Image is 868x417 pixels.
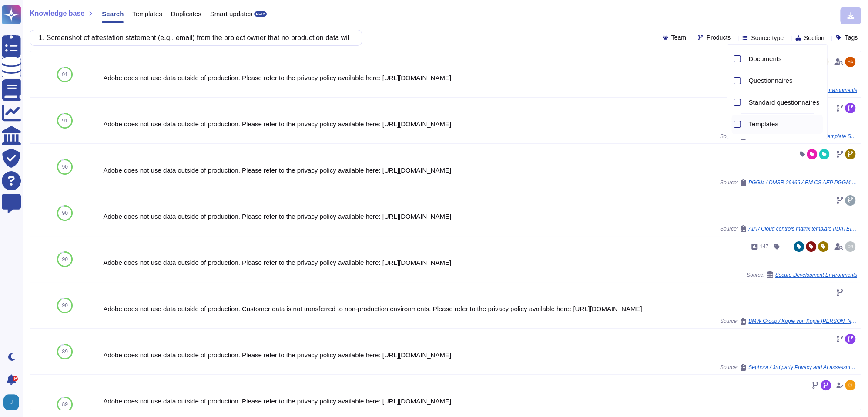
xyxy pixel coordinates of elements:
[748,226,857,231] span: AIA / Cloud controls matrix template ([DATE]) (1)
[34,30,353,45] input: Search a question or template...
[720,318,857,325] span: Source:
[745,71,823,91] div: Questionnaires
[804,35,824,41] span: Section
[103,167,857,173] div: Adobe does not use data outside of production. Please refer to the privacy policy available here:...
[62,402,68,407] span: 89
[775,272,857,278] span: Secure Development Environments
[748,98,819,106] span: Standard questionnaires
[748,319,857,324] span: BMW Group / Kopie von Kopie [PERSON_NAME] DE v1.3 ENG
[254,11,267,17] div: BETA
[210,10,253,17] span: Smart updates
[103,305,857,312] div: Adobe does not use data outside of production. Customer data is not transferred to non-production...
[845,380,855,390] img: user
[748,120,778,128] span: Templates
[745,115,823,134] div: Templates
[748,120,819,128] div: Templates
[720,364,857,371] span: Source:
[103,213,857,220] div: Adobe does not use data outside of production. Please refer to the privacy policy available here:...
[132,10,162,17] span: Templates
[751,35,784,41] span: Source type
[845,241,855,252] img: user
[103,259,857,266] div: Adobe does not use data outside of production. Please refer to the privacy policy available here:...
[62,210,68,216] span: 90
[748,180,857,185] span: PGGM / DMSR 26466 AEM CS AEP PGGM 20250206 NL RequirementsLeveranciers Adobe (1) (1)
[62,164,68,170] span: 90
[748,77,819,85] div: Questionnaires
[707,34,731,41] span: Products
[845,34,858,41] span: Tags
[62,72,68,77] span: 91
[760,244,768,249] span: 147
[845,57,855,67] img: user
[745,93,823,112] div: Standard questionnaires
[720,179,857,186] span: Source:
[747,271,857,278] span: Source:
[720,225,857,232] span: Source:
[103,352,857,358] div: Adobe does not use data outside of production. Please refer to the privacy policy available here:...
[2,393,25,412] button: user
[745,49,823,69] div: Documents
[671,34,686,41] span: Team
[748,77,792,85] span: Questionnaires
[62,257,68,262] span: 90
[748,365,857,370] span: Sephora / 3rd party Privacy and AI assessment [DATE] Version Sephora CT
[103,75,857,81] div: Adobe does not use data outside of production. Please refer to the privacy policy available here:...
[3,394,19,410] img: user
[102,10,124,17] span: Search
[103,121,857,127] div: Adobe does not use data outside of production. Please refer to the privacy policy available here:...
[748,55,819,63] div: Documents
[62,303,68,308] span: 90
[720,133,857,140] span: Source:
[30,10,84,17] span: Knowledge base
[62,118,68,123] span: 91
[171,10,201,17] span: Duplicates
[13,376,18,381] div: 9+
[748,55,781,63] span: Documents
[62,349,68,354] span: 89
